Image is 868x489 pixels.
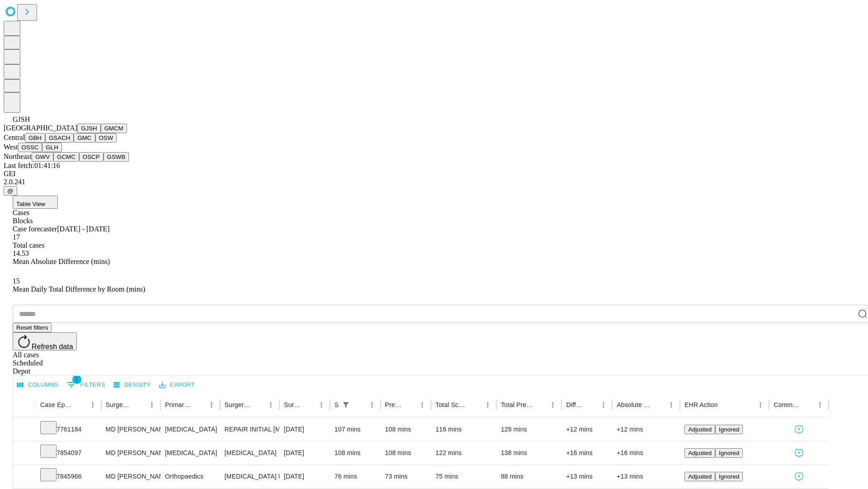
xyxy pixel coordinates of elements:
div: Difference [566,401,584,408]
span: 17 [13,233,20,241]
div: 75 mins [435,465,492,488]
button: Expand [18,446,31,461]
div: 7854097 [40,441,97,465]
div: 76 mins [335,465,376,488]
div: 7761184 [40,418,97,441]
button: Menu [205,398,218,411]
div: Surgery Name [225,401,251,408]
div: Absolute Difference [617,401,651,408]
button: Menu [315,398,328,411]
button: Menu [547,398,559,411]
button: Refresh data [13,332,77,350]
button: Adjusted [684,425,715,434]
button: GJSH [77,124,101,133]
button: Menu [86,398,99,411]
div: Orthopaedics [165,465,215,488]
div: 116 mins [435,418,492,441]
div: MD [PERSON_NAME] [106,418,156,441]
div: +13 mins [617,465,675,488]
button: OSSC [18,143,42,152]
div: 1 active filter [340,398,352,411]
button: GMC [74,133,95,143]
button: Ignored [715,425,743,434]
span: Mean Absolute Difference (mins) [13,258,110,265]
div: 2.0.241 [4,178,864,186]
button: Sort [718,398,731,411]
div: GEI [4,170,864,178]
span: 1 [72,375,81,384]
span: Adjusted [688,473,712,480]
span: @ [7,187,14,194]
div: [MEDICAL_DATA] MEDIAL OR LATERAL MENISCECTOMY [225,465,275,488]
button: GSWB [104,152,129,162]
button: Sort [353,398,366,411]
button: GWV [32,152,53,162]
div: +13 mins [566,465,608,488]
span: Ignored [719,426,739,433]
span: Last fetch: 01:41:16 [4,162,60,169]
span: Table View [16,201,45,207]
button: Expand [18,469,31,485]
button: Show filters [340,398,352,411]
div: [MEDICAL_DATA] [165,441,215,465]
span: West [4,143,18,151]
span: Adjusted [688,426,712,433]
div: Surgeon Name [106,401,132,408]
button: Sort [469,398,481,411]
span: Northeast [4,153,32,160]
div: 107 mins [335,418,376,441]
button: Sort [585,398,597,411]
div: Total Scheduled Duration [435,401,468,408]
button: Sort [74,398,86,411]
div: 73 mins [385,465,427,488]
span: Central [4,134,25,141]
button: GSACH [45,133,74,143]
button: Adjusted [684,448,715,458]
button: Export [157,378,197,392]
button: Menu [597,398,610,411]
div: +12 mins [617,418,675,441]
button: Sort [193,398,205,411]
span: 15 [13,277,20,285]
span: 14.53 [13,249,29,257]
button: Menu [814,398,826,411]
div: Comments [774,401,800,408]
button: GMCM [101,124,127,133]
div: 88 mins [501,465,557,488]
button: Adjusted [684,472,715,481]
button: Sort [534,398,547,411]
button: Menu [481,398,494,411]
div: Predicted In Room Duration [385,401,403,408]
button: Sort [801,398,814,411]
div: +16 mins [617,441,675,465]
div: 108 mins [335,441,376,465]
div: Total Predicted Duration [501,401,533,408]
div: REPAIR INITIAL [MEDICAL_DATA] REDUCIBLE AGE [DEMOGRAPHIC_DATA] OR MORE [225,418,275,441]
button: @ [4,186,17,196]
button: Select columns [15,378,61,392]
span: GJSH [13,115,30,123]
span: Adjusted [688,450,712,456]
button: GLH [42,143,61,152]
div: +12 mins [566,418,608,441]
div: MD [PERSON_NAME] [PERSON_NAME] [106,465,156,488]
button: Density [111,378,153,392]
button: GCMC [53,152,79,162]
div: +16 mins [566,441,608,465]
div: 128 mins [501,418,557,441]
div: 138 mins [501,441,557,465]
div: [DATE] [284,418,325,441]
span: Ignored [719,473,739,480]
div: [MEDICAL_DATA] [165,418,215,441]
div: 7845966 [40,465,97,488]
button: Sort [403,398,416,411]
span: [DATE] - [DATE] [57,225,109,233]
div: Surgery Date [284,401,302,408]
button: Menu [665,398,678,411]
button: Menu [754,398,767,411]
button: OSW [95,133,117,143]
span: Total cases [13,241,44,249]
button: Expand [18,422,31,438]
div: EHR Action [684,401,717,408]
span: [GEOGRAPHIC_DATA] [4,124,77,132]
